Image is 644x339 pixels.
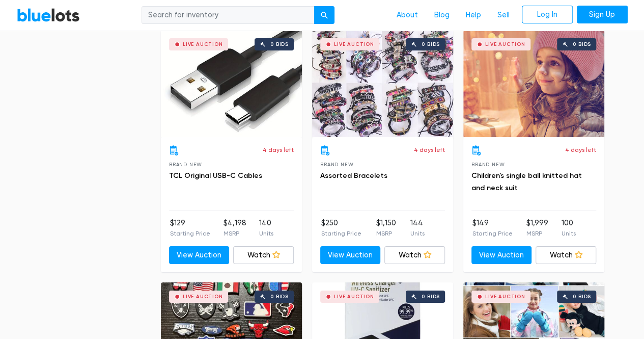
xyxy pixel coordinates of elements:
[223,218,246,238] li: $4,198
[270,294,289,299] div: 0 bids
[526,229,548,238] p: MSRP
[471,162,505,167] span: Brand New
[458,6,489,25] a: Help
[223,229,246,238] p: MSRP
[562,218,576,238] li: 100
[321,218,361,238] li: $250
[522,6,573,24] a: Log In
[263,145,294,154] p: 4 days left
[259,218,273,238] li: 140
[170,218,210,238] li: $129
[472,218,513,238] li: $149
[526,218,548,238] li: $1,999
[485,42,525,47] div: Live Auction
[17,8,80,22] a: BlueLots
[422,294,440,299] div: 0 bids
[410,218,425,238] li: 144
[169,171,262,180] a: TCL Original USB-C Cables
[485,294,525,299] div: Live Auction
[320,246,381,265] a: View Auction
[233,246,294,265] a: Watch
[169,246,230,265] a: View Auction
[426,6,458,25] a: Blog
[410,229,425,238] p: Units
[312,30,453,137] a: Live Auction 0 bids
[565,145,596,154] p: 4 days left
[489,6,518,25] a: Sell
[376,229,396,238] p: MSRP
[536,246,596,265] a: Watch
[161,30,302,137] a: Live Auction 0 bids
[562,229,576,238] p: Units
[270,42,289,47] div: 0 bids
[320,171,387,180] a: Assorted Bracelets
[471,246,532,265] a: View Auction
[170,229,210,238] p: Starting Price
[388,6,426,25] a: About
[471,171,582,192] a: Children's single ball knitted hat and neck suit
[376,218,396,238] li: $1,150
[463,30,604,137] a: Live Auction 0 bids
[321,229,361,238] p: Starting Price
[169,162,202,167] span: Brand New
[414,145,445,154] p: 4 days left
[320,162,353,167] span: Brand New
[183,294,223,299] div: Live Auction
[384,246,445,265] a: Watch
[334,42,374,47] div: Live Auction
[183,42,223,47] div: Live Auction
[577,6,628,24] a: Sign Up
[259,229,273,238] p: Units
[573,294,591,299] div: 0 bids
[422,42,440,47] div: 0 bids
[334,294,374,299] div: Live Auction
[472,229,513,238] p: Starting Price
[142,6,315,24] input: Search for inventory
[573,42,591,47] div: 0 bids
